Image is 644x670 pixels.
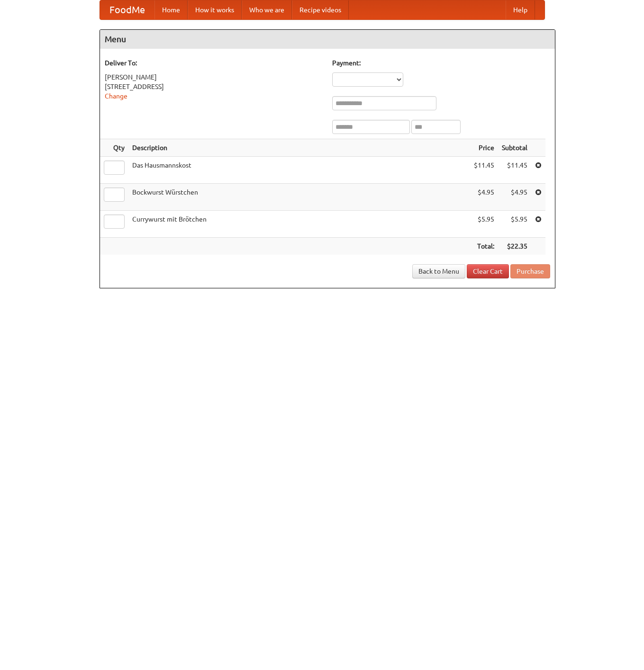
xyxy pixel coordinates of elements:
[128,157,470,184] td: Das Hausmannskost
[100,30,555,49] h4: Menu
[470,184,498,211] td: $4.95
[128,211,470,238] td: Currywurst mit Brötchen
[470,139,498,157] th: Price
[498,157,531,184] td: $11.45
[100,139,128,157] th: Qty
[498,184,531,211] td: $4.95
[100,0,154,19] a: FoodMe
[510,264,550,278] button: Purchase
[498,238,531,255] th: $22.35
[470,238,498,255] th: Total:
[470,211,498,238] td: $5.95
[498,211,531,238] td: $5.95
[128,139,470,157] th: Description
[105,92,127,100] a: Change
[467,264,509,278] a: Clear Cart
[105,82,323,91] div: [STREET_ADDRESS]
[332,58,550,68] h5: Payment:
[412,264,465,278] a: Back to Menu
[470,157,498,184] td: $11.45
[498,139,531,157] th: Subtotal
[506,0,535,19] a: Help
[188,0,242,19] a: How it works
[105,72,323,82] div: [PERSON_NAME]
[128,184,470,211] td: Bockwurst Würstchen
[242,0,292,19] a: Who we are
[105,58,323,68] h5: Deliver To:
[154,0,188,19] a: Home
[292,0,349,19] a: Recipe videos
